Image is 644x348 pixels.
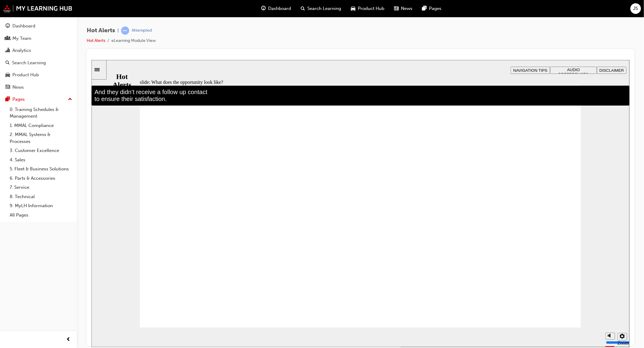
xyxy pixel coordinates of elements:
input: volume [514,280,553,285]
a: Search Learning [2,57,75,68]
span: Dashboard [268,5,291,12]
span: news-icon [394,5,399,12]
span: Pages [429,5,442,12]
button: Pages [2,94,75,105]
a: Hot Alerts [87,38,105,43]
button: DISCLAIMER [505,7,535,14]
span: pages-icon [422,5,427,12]
a: 1. MMAL Compliance [7,121,75,130]
span: learningRecordVerb_ATTEMPT-icon [121,27,129,35]
a: pages-iconPages [418,2,447,15]
span: pages-icon [5,97,10,102]
span: search-icon [5,60,10,66]
button: JS [630,3,641,14]
span: news-icon [5,85,10,90]
div: My Team [12,35,31,42]
a: news-iconNews [389,2,418,15]
button: Mute (Ctrl+Alt+M) [514,273,524,280]
a: 4. Sales [7,155,75,165]
span: chart-icon [5,48,10,53]
span: people-icon [5,36,10,41]
div: misc controls [511,267,535,287]
div: Attempted [132,28,152,33]
div: Analytics [12,47,31,54]
div: Dashboard [12,23,35,30]
span: Hot Alerts [87,27,115,34]
a: 5. Fleet & Business Solutions [7,164,75,174]
span: car-icon [5,72,10,78]
span: guage-icon [261,5,266,12]
span: up-icon [68,96,72,103]
img: mmal [3,5,72,12]
div: Product Hub [12,71,39,78]
button: NAVIGATION TIPS [419,7,459,14]
span: JS [633,5,638,12]
a: 6. Parts & Accessories [7,174,75,183]
button: Settings [526,273,536,280]
a: All Pages [7,210,75,220]
a: 9. MyLH Information [7,201,75,210]
span: AUDIO PREFERENCES [467,8,497,17]
span: DISCLAIMER [508,8,532,13]
span: | [117,27,119,34]
a: Dashboard [2,21,75,32]
span: News [401,5,413,12]
label: Zoom to fit [526,280,537,296]
a: News [2,82,75,93]
span: car-icon [351,5,356,12]
span: NAVIGATION TIPS [422,8,456,13]
a: 2. MMAL Systems & Processes [7,130,75,146]
li: eLearning Module View [111,37,156,44]
span: prev-icon [66,336,71,343]
a: 0. Training Schedules & Management [7,105,75,121]
div: Pages [12,96,25,103]
button: AUDIO PREFERENCES [459,7,505,14]
a: 8. Technical [7,192,75,201]
a: Analytics [2,45,75,56]
span: guage-icon [5,24,10,29]
div: News [12,84,24,91]
a: car-iconProduct Hub [346,2,389,15]
span: Search Learning [308,5,341,12]
a: 7. Service [7,183,75,192]
a: Product Hub [2,69,75,81]
div: Search Learning [12,59,46,66]
a: guage-iconDashboard [257,2,296,15]
span: search-icon [301,5,305,12]
a: My Team [2,33,75,44]
button: DashboardMy TeamAnalyticsSearch LearningProduct HubNews [2,19,75,94]
a: 3. Customer Excellence [7,146,75,155]
a: search-iconSearch Learning [296,2,346,15]
span: Product Hub [358,5,385,12]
